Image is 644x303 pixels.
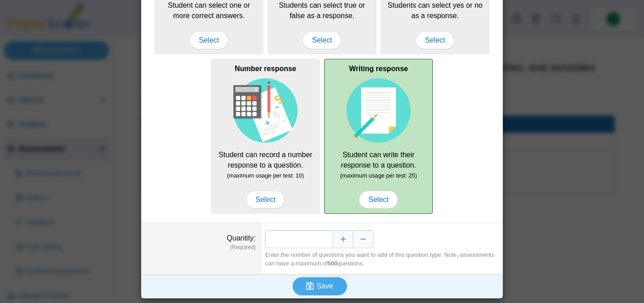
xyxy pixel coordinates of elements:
span: Select [246,191,285,209]
label: Quantity [227,234,256,242]
div: Student can write their response to a question. [324,59,433,214]
button: Decrease [353,230,374,248]
img: item-type-writing-response.svg [346,78,411,143]
div: Student can record a number response to a question. [211,59,320,214]
span: Select [359,191,398,209]
small: (maximum usage per test: 25) [340,172,417,179]
span: Select [189,31,228,49]
span: Select [303,31,341,49]
div: Enter the number of questions you want to add of this question type. Note, assessments can have a... [265,251,498,267]
b: 500 [327,260,337,267]
b: Writing response [349,65,408,72]
span: Select [416,31,455,49]
img: item-type-number-response.svg [233,78,298,143]
button: Increase [333,230,353,248]
button: Save [293,277,347,295]
b: Number response [235,65,296,72]
dfn: (Required) [146,244,256,251]
span: Save [317,282,333,290]
small: (maximum usage per test: 10) [227,172,304,179]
